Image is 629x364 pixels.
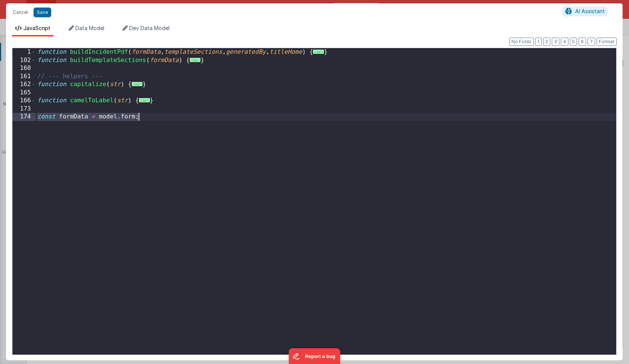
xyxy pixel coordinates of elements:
[588,38,595,46] button: 7
[313,50,324,54] span: ...
[563,6,608,16] button: AI Assistant
[543,38,550,46] button: 2
[570,38,577,46] button: 5
[132,82,143,86] span: ...
[75,25,104,31] span: Data Model
[129,25,169,31] span: Dev Data Model
[12,113,36,121] div: 174
[12,105,36,113] div: 173
[597,38,617,46] button: Format
[12,80,36,89] div: 162
[509,38,534,46] button: No Folds
[34,8,51,17] button: Save
[552,38,559,46] button: 3
[139,98,150,102] span: ...
[12,48,36,56] div: 1
[23,25,50,31] span: JavaScript
[12,73,36,81] div: 161
[575,8,605,14] span: AI Assistant
[12,56,36,65] div: 102
[579,38,586,46] button: 6
[289,348,340,364] iframe: Marker.io feedback button
[12,64,36,73] div: 160
[12,89,36,97] div: 165
[535,38,542,46] button: 1
[9,7,32,18] button: Cancel
[12,97,36,105] div: 166
[561,38,568,46] button: 4
[190,58,201,62] span: ...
